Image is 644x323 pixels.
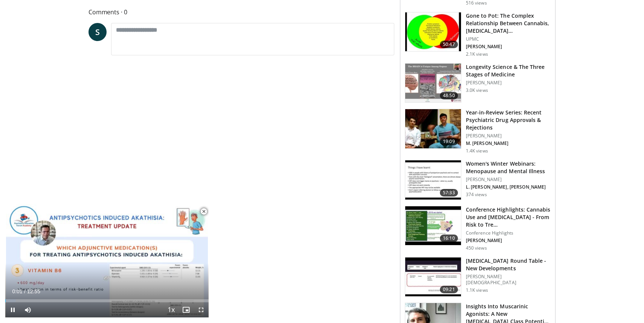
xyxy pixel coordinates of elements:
img: b2379d3b-3a6b-497f-b680-c7d3cb3e4866.150x105_q85_crop-smart_upscale.jpg [405,206,461,245]
p: 1.4K views [466,148,488,154]
p: [PERSON_NAME] [466,80,551,86]
p: 1.1K views [466,287,488,293]
p: Conference Highlights [466,230,551,236]
img: adc337ff-cbb0-4800-ae68-2af767ccb007.150x105_q85_crop-smart_upscale.jpg [405,109,461,148]
p: 3.0K views [466,87,488,93]
p: L. [PERSON_NAME], [PERSON_NAME] [466,184,551,190]
video-js: Video Player [5,204,209,318]
h3: Conference Highlights: Cannabis Use and [MEDICAL_DATA] - From Risk to Tre… [466,206,551,229]
p: [PERSON_NAME] [466,44,551,50]
span: 12:55 [27,288,40,294]
a: 16:10 Conference Highlights: Cannabis Use and [MEDICAL_DATA] - From Risk to Tre… Conference Highl... [405,206,551,251]
h3: Longevity Science & The Three Stages of Medicine [466,63,551,78]
h3: Year-in-Review Series: Recent Psychiatric Drug Approvals & Rejections [466,109,551,131]
button: Pause [5,302,20,317]
a: 09:21 [MEDICAL_DATA] Round Table - New Developments [PERSON_NAME][DEMOGRAPHIC_DATA] 1.1K views [405,257,551,297]
span: 0:01 [12,288,22,294]
a: 19:09 Year-in-Review Series: Recent Psychiatric Drug Approvals & Rejections [PERSON_NAME] M. [PER... [405,109,551,154]
h3: Women's Winter Webinars: Menopause and Mental Illness [466,160,551,175]
a: 48:50 Longevity Science & The Three Stages of Medicine [PERSON_NAME] 3.0K views [405,63,551,103]
p: [PERSON_NAME][DEMOGRAPHIC_DATA] [466,274,551,286]
span: 19:09 [440,138,458,145]
span: Comments 0 [89,7,394,17]
img: 44202b31-858d-4d3e-adc4-10d20c26ac90.150x105_q85_crop-smart_upscale.jpg [405,64,461,103]
img: 045704c6-c23c-49b4-a046-65a12fb74f3a.150x105_q85_crop-smart_upscale.jpg [405,12,461,52]
a: 57:33 Women's Winter Webinars: Menopause and Mental Illness [PERSON_NAME] L. [PERSON_NAME], [PERS... [405,160,551,200]
h3: Gone to Pot: The Complex Relationship Between Cannabis, [MEDICAL_DATA]… [466,12,551,35]
img: f84db71c-0fd0-4a83-b650-3713b1672e71.150x105_q85_crop-smart_upscale.jpg [405,257,461,297]
span: 16:10 [440,235,458,242]
button: Mute [20,302,35,317]
p: M. [PERSON_NAME] [466,140,551,146]
button: Enable picture-in-picture mode [179,302,194,317]
p: [PERSON_NAME] [466,238,551,244]
button: Playback Rate [163,302,179,317]
span: 57:33 [440,189,458,197]
button: Close [196,204,211,219]
p: 450 views [466,245,487,251]
a: S [89,23,107,41]
p: UPMC [466,36,551,42]
span: 48:50 [440,92,458,99]
img: 1fa2e944-faed-4a12-8ffb-b68f76b97e7f.150x105_q85_crop-smart_upscale.jpg [405,160,461,200]
div: Progress Bar [5,299,209,302]
p: 374 views [466,192,487,198]
p: [PERSON_NAME] [466,177,551,183]
span: 09:21 [440,286,458,293]
a: 50:47 Gone to Pot: The Complex Relationship Between Cannabis, [MEDICAL_DATA]… UPMC [PERSON_NAME] ... [405,12,551,57]
p: 2.1K views [466,51,488,57]
h3: [MEDICAL_DATA] Round Table - New Developments [466,257,551,272]
button: Fullscreen [194,302,209,317]
p: [PERSON_NAME] [466,133,551,139]
span: / [24,288,26,294]
span: 50:47 [440,41,458,48]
